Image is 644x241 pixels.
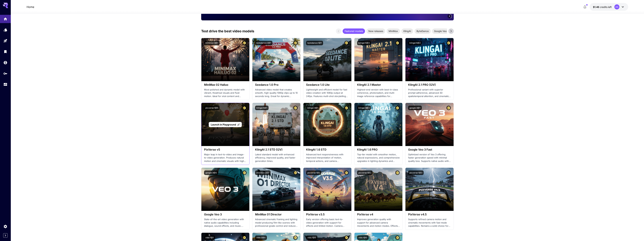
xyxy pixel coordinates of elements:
[211,123,236,126] span: Launch in Playground
[415,28,431,34] div: ByteDance
[590,3,628,11] button: $1.4624AS
[255,148,298,151] h3: KlingAI 2.1 STD (I2V)
[255,153,298,163] p: Latest standard model with enhanced efficiency, improved quality, and faster generation times.
[395,170,400,175] button: Certified Model – Vetted for best performance and includes a commercial license.
[343,29,365,33] span: Featured models
[357,88,400,98] p: Highest-end version with best-in-class coherence, photorealism, and multi-image reference capabil...
[204,106,220,110] button: pixverse:1@5
[446,106,451,110] button: Certified Model – Vetted for best performance and includes a commercial license.
[255,83,298,86] h3: Seedance 1.0 Pro
[306,170,321,175] button: pixverse:1@1
[357,213,400,216] h3: PixVerse v4
[255,235,267,240] button: vidu:2@0
[357,148,400,151] h3: KlingAI 1.6 PRO
[303,103,351,146] img: alt
[408,218,451,228] p: Supports refined camera motion and cinematic movements with fast mode capabilities. Remains a sol...
[255,88,298,98] p: Advanced video model that creates smooth, high-quality 1080p clips up to 10 seconds long. Great f...
[201,38,249,81] img: alt
[204,83,247,86] h3: MiniMax 02 Hailuo
[405,103,453,146] img: alt
[357,153,400,163] p: Top-tier model with smoother motion, natural expressions, and comprehensive upgrades in lighting ...
[306,218,349,228] p: Early version offering basic text-to-video generation with support for effects and limited motion...
[408,83,451,86] h3: KlingAI 2.1 PRO (I2V)
[204,153,247,163] p: Major leap in text-to-video and image-to-video generation. Produces natural motion and cinematic ...
[354,103,402,146] img: alt
[204,218,247,228] p: State-of-the-art video generation with native audio capabilities including dialogue, sound effect...
[306,235,317,240] button: vidu:1@5
[432,28,449,34] div: Google Veo
[242,235,247,240] button: Certified Model – Vetted for best performance and includes a commercial license.
[408,88,451,98] p: Professional variant with superior prompt adherence, advanced 3D spatiotemporal attention, and ci...
[242,106,247,110] button: Certified Model – Vetted for best performance and includes a commercial license.
[401,28,413,34] div: KlingAI
[303,38,351,81] img: alt
[204,148,247,151] h3: PixVerse v5
[252,168,300,211] img: alt
[408,213,451,216] h3: PixVerse v4.5
[344,106,349,110] button: Certified Model – Vetted for best performance and includes a commercial license.
[3,39,7,43] div: Playground
[357,83,400,86] h3: KlingAI 2.1 Master
[204,213,247,216] h3: Google Veo 3
[344,235,349,240] button: Certified Model – Vetted for best performance and includes a commercial license.
[405,38,453,81] img: alt
[446,170,451,175] button: Certified Model – Vetted for best performance and includes a commercial license.
[366,28,385,34] div: New releases
[395,235,400,240] button: Certified Model – Vetted for best performance and includes a commercial license.
[446,41,451,45] button: Certified Model – Vetted for best performance and includes a commercial license.
[255,41,272,45] button: bytedance:2@1
[306,153,349,163] p: Advanced text responsiveness with improved interpretation of motion, temporal actions, and camera...
[209,122,242,127] a: Launch in Playground
[408,106,422,110] button: google:3@1
[204,88,247,98] p: Most polished and dynamic model with vibrant, theatrical visuals and fluid motion. Ideal for vira...
[600,6,612,8] span: credits left
[3,233,8,238] button: Expand sidebar
[415,29,431,33] span: ByteDance
[255,218,298,228] p: Advanced cinematic framing and lighting model producing film-like scenes with professional-grade ...
[449,15,450,17] span: 4
[432,29,449,33] span: Google Veo
[201,29,254,34] p: Test drive the best video models
[357,41,371,45] button: klingai:5@3
[204,41,220,45] button: minimax:3@1
[3,50,7,54] div: Library
[306,213,349,216] h3: PixVerse v3.5
[303,168,351,211] img: alt
[343,28,365,34] div: Featured models
[27,5,34,9] a: Home
[204,235,215,240] button: vidu:1@1
[201,168,249,211] img: alt
[357,218,400,228] p: Improves generation quality with support for advanced camera movements and motion modes. Effects ...
[255,106,269,110] button: klingai:5@1
[395,41,400,45] button: Certified Model – Vetted for best performance and includes a commercial license.
[306,106,320,110] button: klingai:3@1
[354,168,402,211] img: alt
[255,170,271,175] button: minimax:2@1
[3,28,7,32] div: Models
[387,28,400,34] div: MiniMax
[252,38,300,81] img: alt
[344,170,349,175] button: Certified Model – Vetted for best performance and includes a commercial license.
[293,41,298,45] button: Certified Model – Vetted for best performance and includes a commercial license.
[401,29,413,33] span: KlingAI
[344,41,349,45] button: Certified Model – Vetted for best performance and includes a commercial license.
[293,235,298,240] button: Certified Model – Vetted for best performance and includes a commercial license.
[252,103,300,146] img: alt
[357,106,371,110] button: klingai:3@2
[408,41,422,45] button: klingai:5@2
[408,148,451,151] h3: Google Veo 3 Fast
[306,148,349,151] h3: KlingAI 1.6 STD
[204,170,218,175] button: google:3@0
[408,170,424,175] button: pixverse:1@3
[593,6,600,8] span: $1.46
[3,71,7,76] div: API Keys
[293,170,298,175] button: Certified Model – Vetted for best performance and includes a commercial license.
[408,153,451,163] p: Optimized version of Veo 3 offering faster generation speed with minimal quality loss. Supports n...
[357,170,373,175] button: pixverse:1@2
[3,224,7,229] div: Settings
[242,41,247,45] button: Certified Model – Vetted for best performance and includes a commercial license.
[354,38,402,81] img: alt
[614,4,619,9] div: AS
